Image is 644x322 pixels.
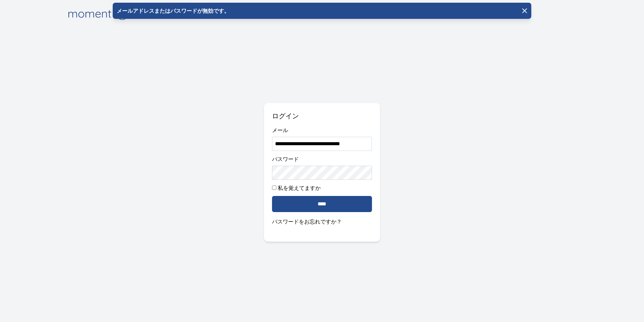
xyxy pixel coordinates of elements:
font: ログイン [272,111,299,120]
font: メール [272,126,288,134]
font: パスワードをお忘れですか？ [272,218,342,225]
font: メールアドレスまたはパスワードが無効です。 [117,7,229,14]
font: 私を覚えてますか [278,184,321,192]
a: パスワードをお忘れですか？ [272,217,372,226]
font: パスワード [272,155,299,163]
